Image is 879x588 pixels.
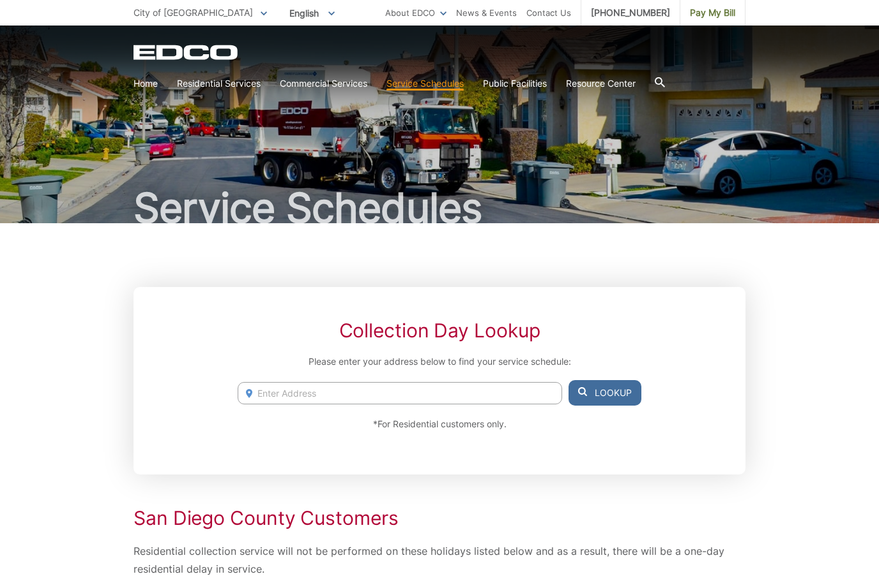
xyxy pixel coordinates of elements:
a: Resource Center [566,77,636,91]
a: EDCD logo. Return to the homepage. [134,45,240,60]
a: About EDCO [385,6,447,20]
button: Lookup [569,380,641,406]
a: Contact Us [526,6,571,20]
a: Public Facilities [483,77,547,91]
p: *For Residential customers only. [238,417,641,431]
a: Service Schedules [386,77,464,91]
h1: Service Schedules [134,187,745,228]
a: News & Events [456,6,517,20]
a: Residential Services [177,77,261,91]
span: English [280,3,344,24]
h2: San Diego County Customers [134,506,745,529]
p: Please enter your address below to find your service schedule: [238,355,641,369]
a: Commercial Services [280,77,367,91]
p: Residential collection service will not be performed on these holidays listed below and as a resu... [134,542,745,578]
h2: Collection Day Lookup [238,319,641,342]
a: Home [134,77,158,91]
input: Enter Address [238,382,562,404]
span: City of [GEOGRAPHIC_DATA] [134,7,253,18]
span: Pay My Bill [690,6,735,20]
